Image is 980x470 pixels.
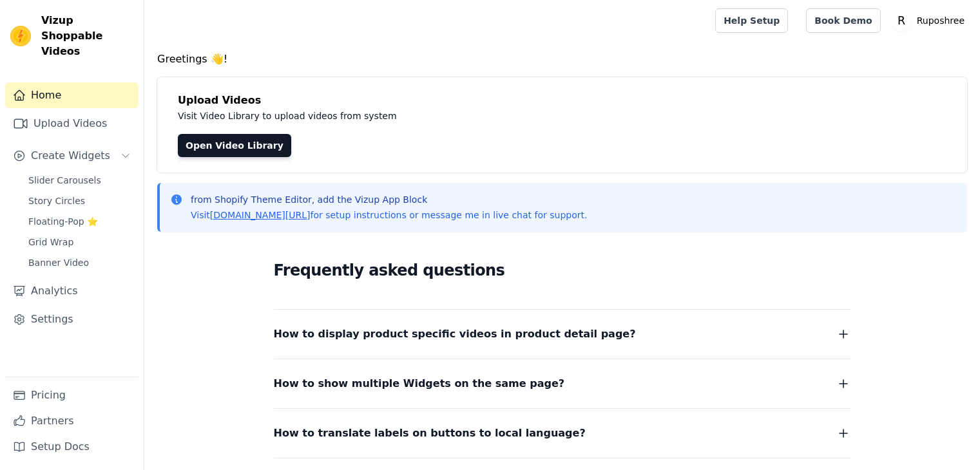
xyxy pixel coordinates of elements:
[191,193,587,206] p: from Shopify Theme Editor, add the Vizup App Block
[28,194,85,207] span: Story Circles
[274,258,851,283] h2: Frequently asked questions
[10,26,31,46] img: Vizup
[274,325,851,343] button: How to display product specific videos in product detail page?
[210,210,311,220] a: [DOMAIN_NAME][URL]
[274,325,636,343] span: How to display product specific videos in product detail page?
[891,9,970,32] button: R Ruposhree
[898,14,905,27] text: R
[274,375,851,393] button: How to show multiple Widgets on the same page?
[5,82,139,108] a: Home
[21,212,139,230] a: Floating-Pop ⭐
[5,143,139,169] button: Create Widgets
[178,134,291,157] a: Open Video Library
[21,254,139,272] a: Banner Video
[5,434,139,460] a: Setup Docs
[806,8,880,33] a: Book Demo
[28,236,73,249] span: Grid Wrap
[5,306,139,332] a: Settings
[191,209,587,221] p: Visit for setup instructions or message me in live chat for support.
[912,9,970,32] p: Ruposhree
[28,256,89,269] span: Banner Video
[5,408,139,434] a: Partners
[274,375,565,393] span: How to show multiple Widgets on the same page?
[41,13,133,59] span: Vizup Shoppable Videos
[21,171,139,189] a: Slider Carousels
[28,174,101,187] span: Slider Carousels
[274,424,586,442] span: How to translate labels on buttons to local language?
[5,382,139,408] a: Pricing
[178,93,946,108] h4: Upload Videos
[715,8,788,33] a: Help Setup
[21,233,139,251] a: Grid Wrap
[31,148,110,164] span: Create Widgets
[28,215,98,228] span: Floating-Pop ⭐
[178,108,755,124] p: Visit Video Library to upload videos from system
[5,278,139,304] a: Analytics
[157,52,967,67] h4: Greetings 👋!
[21,192,139,210] a: Story Circles
[274,424,851,442] button: How to translate labels on buttons to local language?
[5,111,139,136] a: Upload Videos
